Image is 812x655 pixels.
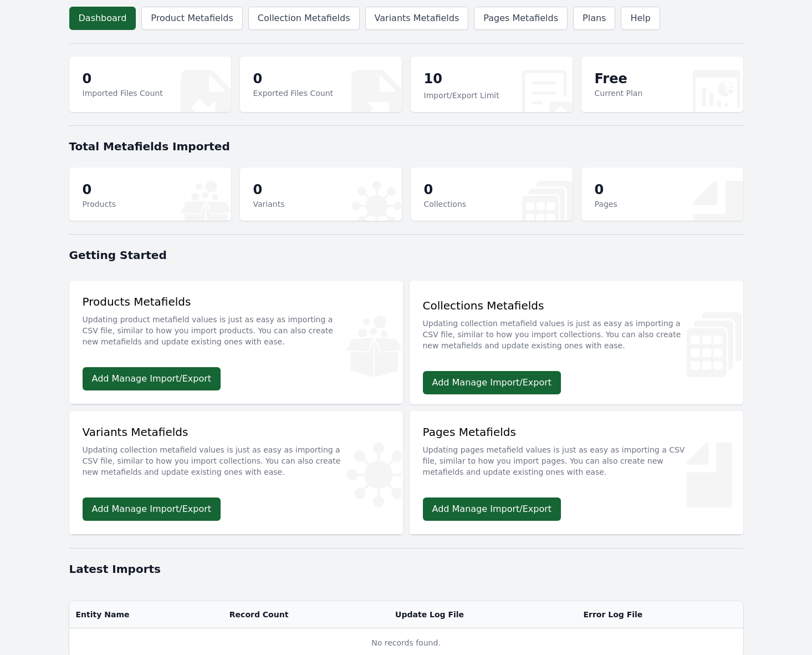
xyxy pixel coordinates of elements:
[423,298,730,358] div: Collections Metafields
[253,70,334,88] p: 0
[69,139,743,154] h1: Total Metafields Imported
[365,7,469,30] a: Variants Metafields
[83,70,163,88] p: 0
[423,440,730,478] p: Updating pages metafield values is just as easy as importing a CSV file, similar to how you impor...
[83,294,390,354] div: Products Metafields
[69,247,743,263] h1: Getting Started
[423,424,730,484] div: Pages Metafields
[423,497,561,521] a: Add Manage Import/Export
[474,7,568,30] a: Pages Metafields
[424,90,499,101] p: Import/Export Limit
[83,199,116,210] p: Products
[69,601,223,628] th: Entity Name
[83,88,163,99] p: Imported Files Count
[69,561,743,577] h1: Latest Imports
[83,497,221,521] a: Add Manage Import/Export
[573,7,615,30] a: Plans
[83,181,116,199] p: 0
[595,181,617,199] p: 0
[83,367,221,390] a: Add Manage Import/Export
[253,181,285,199] p: 0
[424,181,467,199] p: 0
[389,601,576,628] th: Update Log File
[69,7,136,30] a: Dashboard
[595,199,617,210] p: Pages
[253,199,285,210] p: Variants
[253,88,334,99] p: Exported Files Count
[83,440,390,478] p: Updating collection metafield values is just as easy as importing a CSV file, similar to how you ...
[223,601,389,628] th: Record Count
[423,371,561,394] a: Add Manage Import/Export
[423,313,730,351] p: Updating collection metafield values is just as easy as importing a CSV file, similar to how you ...
[141,7,242,30] a: Product Metafields
[248,7,360,30] a: Collection Metafields
[83,424,390,484] div: Variants Metafields
[621,7,660,30] a: Help
[595,88,643,99] p: Current Plan
[424,70,499,90] p: 10
[83,309,390,347] p: Updating product metafield values is just as easy as importing a CSV file, similar to how you imp...
[424,199,467,210] p: Collections
[595,70,643,88] p: Free
[576,601,743,628] th: Error Log File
